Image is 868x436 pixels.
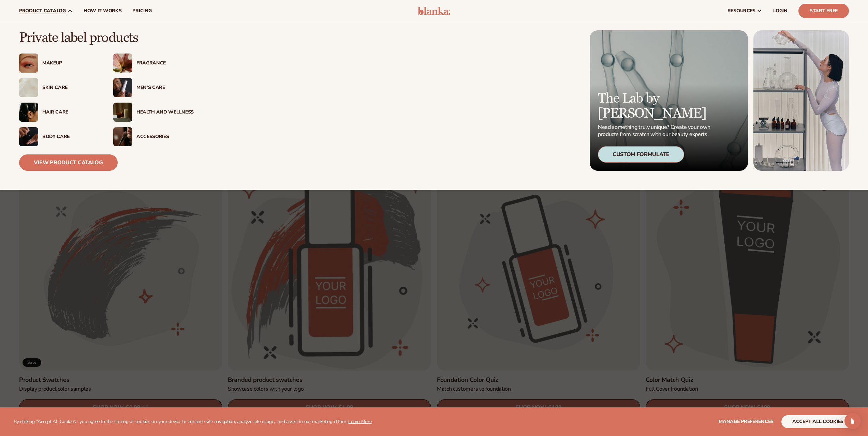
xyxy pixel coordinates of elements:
[132,8,151,14] span: pricing
[781,415,854,428] button: accept all cookies
[598,146,684,163] div: Custom Formulate
[19,78,38,97] img: Cream moisturizer swatch.
[19,127,38,146] img: Male hand applying moisturizer.
[113,103,132,122] img: Candles and incense on table.
[42,134,100,140] div: Body Care
[113,78,194,97] a: Male holding moisturizer bottle. Men’s Care
[19,78,100,97] a: Cream moisturizer swatch. Skin Care
[113,78,132,97] img: Male holding moisturizer bottle.
[113,54,132,73] img: Pink blooming flower.
[19,30,194,45] p: Private label products
[19,54,38,73] img: Female with glitter eye makeup.
[113,54,194,73] a: Pink blooming flower. Fragrance
[136,85,194,91] div: Men’s Care
[14,419,372,425] p: By clicking "Accept All Cookies", you agree to the storing of cookies on your device to enhance s...
[113,127,194,146] a: Female with makeup brush. Accessories
[19,127,100,146] a: Male hand applying moisturizer. Body Care
[418,7,450,15] img: logo
[590,30,748,171] a: Microscopic product formula. The Lab by [PERSON_NAME] Need something truly unique? Create your ow...
[84,8,122,14] span: How It Works
[598,91,712,121] p: The Lab by [PERSON_NAME]
[113,127,132,146] img: Female with makeup brush.
[753,30,849,171] img: Female in lab with equipment.
[727,8,755,14] span: resources
[136,60,194,66] div: Fragrance
[719,418,774,425] span: Manage preferences
[348,418,371,425] a: Learn More
[844,413,861,429] div: Open Intercom Messenger
[42,85,100,91] div: Skin Care
[42,60,100,66] div: Makeup
[19,54,100,73] a: Female with glitter eye makeup. Makeup
[19,103,100,122] a: Female hair pulled back with clips. Hair Care
[136,109,194,115] div: Health And Wellness
[798,4,849,18] a: Start Free
[19,8,66,14] span: product catalog
[719,415,774,428] button: Manage preferences
[42,109,100,115] div: Hair Care
[19,103,38,122] img: Female hair pulled back with clips.
[113,103,194,122] a: Candles and incense on table. Health And Wellness
[773,8,788,14] span: LOGIN
[19,154,118,171] a: View Product Catalog
[598,124,712,138] p: Need something truly unique? Create your own products from scratch with our beauty experts.
[136,134,194,140] div: Accessories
